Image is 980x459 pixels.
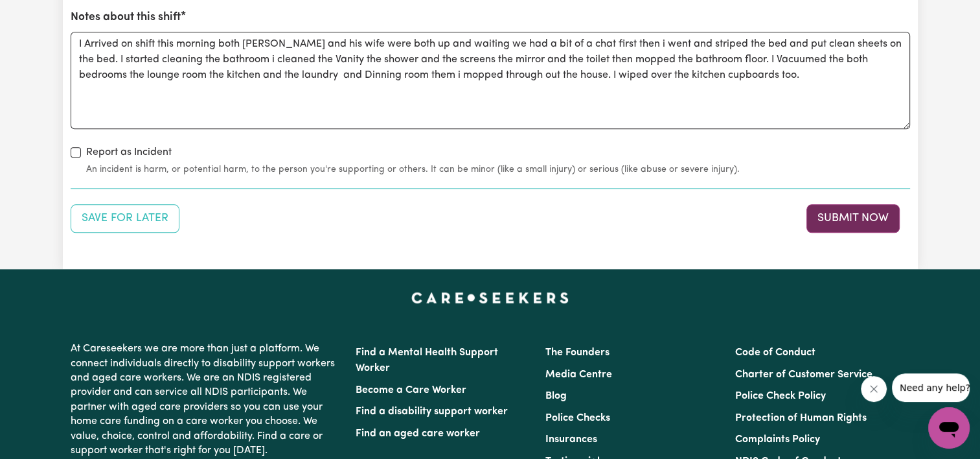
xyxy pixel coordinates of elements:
small: An incident is harm, or potential harm, to the person you're supporting or others. It can be mino... [86,163,910,176]
iframe: Close message [861,376,887,402]
label: Notes about this shift [71,9,181,26]
a: Find a Mental Health Support Worker [356,347,498,373]
a: Become a Care Worker [356,385,466,395]
textarea: I Arrived on shift this morning both [PERSON_NAME] and his wife were both up and waiting we had a... [71,32,910,129]
button: Save your job report [71,204,179,233]
a: Insurances [545,434,597,445]
label: Report as Incident [86,145,172,160]
a: Charter of Customer Service [735,370,872,380]
a: Blog [545,391,567,401]
a: Complaints Policy [735,434,820,445]
iframe: Message from company [892,373,970,402]
span: Need any help? [8,9,78,19]
a: Find a disability support worker [356,406,508,417]
button: Submit your job report [806,204,900,233]
a: Police Check Policy [735,391,826,401]
a: Careseekers home page [411,292,569,303]
a: Protection of Human Rights [735,413,867,423]
a: Media Centre [545,370,612,380]
a: Find an aged care worker [356,429,480,439]
iframe: Button to launch messaging window [928,407,970,449]
a: Code of Conduct [735,347,815,358]
a: Police Checks [545,413,610,423]
a: The Founders [545,347,610,358]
